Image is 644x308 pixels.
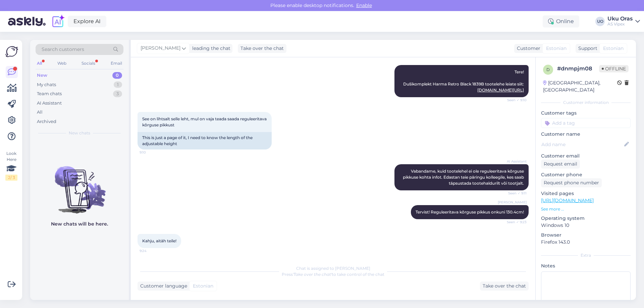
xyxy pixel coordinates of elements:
[498,200,527,205] span: [PERSON_NAME]
[541,171,631,178] p: Customer phone
[5,175,17,181] div: 2 / 3
[296,266,370,271] span: Chat is assigned to [PERSON_NAME]
[51,221,108,228] p: New chats will be here.
[293,272,332,277] i: 'Take over the chat'
[30,154,129,214] img: No chats
[282,272,384,277] span: Press to take control of the chat
[501,220,527,225] span: Seen ✓ 9:23
[142,116,268,127] span: See on lihtsalt selle leht, mul on vaja teada saada reguleeritava kõrguse pikkust
[541,215,631,222] p: Operating system
[141,45,180,52] span: [PERSON_NAME]
[5,45,18,58] img: Askly Logo
[68,16,106,27] a: Explore AI
[541,118,631,128] input: Add a tag
[140,150,165,155] span: 9:10
[109,59,123,68] div: Email
[138,132,272,149] div: This is just a page of it, I need to know the length of the adjustable height
[37,118,56,125] div: Archived
[607,16,633,21] div: Uku Oras
[80,59,97,68] div: Socials
[56,59,68,68] div: Web
[354,2,374,8] span: Enable
[190,45,230,52] div: leading the chat
[37,100,62,107] div: AI Assistant
[140,248,165,253] span: 9:24
[114,81,122,88] div: 1
[541,239,631,246] p: Firefox 143.0
[403,169,525,186] span: Vabandame, kuid tootelehel ei ole reguleeritava kõrguse pikkuse kohta infot. Edastan teie päringu...
[541,232,631,239] p: Browser
[5,150,17,181] div: Look Here
[142,238,176,243] span: Kahju, aitäh teile!
[541,190,631,197] p: Visited pages
[112,72,122,79] div: 0
[541,197,594,203] a: [URL][DOMAIN_NAME]
[36,59,43,68] div: All
[541,262,631,269] p: Notes
[546,45,567,52] span: Estonian
[599,65,629,72] span: Offline
[543,15,579,27] div: Online
[514,45,540,52] div: Customer
[543,79,617,94] div: [GEOGRAPHIC_DATA], [GEOGRAPHIC_DATA]
[51,14,65,28] img: explore-ai
[238,44,286,53] div: Take over the chat
[501,159,527,164] span: AI Assistant
[37,109,43,116] div: All
[501,98,527,103] span: Seen ✓ 9:10
[501,191,527,196] span: Seen ✓ 9:11
[607,21,633,27] div: AS Vipex
[37,90,62,97] div: Team chats
[42,46,84,53] span: Search customers
[541,152,631,160] p: Customer email
[541,160,580,169] div: Request email
[541,206,631,212] p: See more ...
[541,100,631,106] div: Customer information
[557,65,599,73] div: # dnmpjm08
[113,90,122,97] div: 3
[595,17,605,26] div: UO
[541,178,602,187] div: Request phone number
[541,252,631,258] div: Extra
[603,45,624,52] span: Estonian
[477,87,524,93] a: [DOMAIN_NAME][URL]
[576,45,597,52] div: Support
[541,110,631,117] p: Customer tags
[607,16,640,27] a: Uku OrasAS Vipex
[541,141,623,148] input: Add name
[138,283,187,290] div: Customer language
[541,131,631,138] p: Customer name
[37,72,47,79] div: New
[193,283,213,290] span: Estonian
[37,81,56,88] div: My chats
[69,130,90,136] span: New chats
[541,222,631,229] p: Windows 10
[546,67,550,72] span: d
[480,282,529,291] div: Take over the chat
[416,209,524,214] span: Tervist! Reguleeritava kõrguse pikkus onkuni 130.4cm!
